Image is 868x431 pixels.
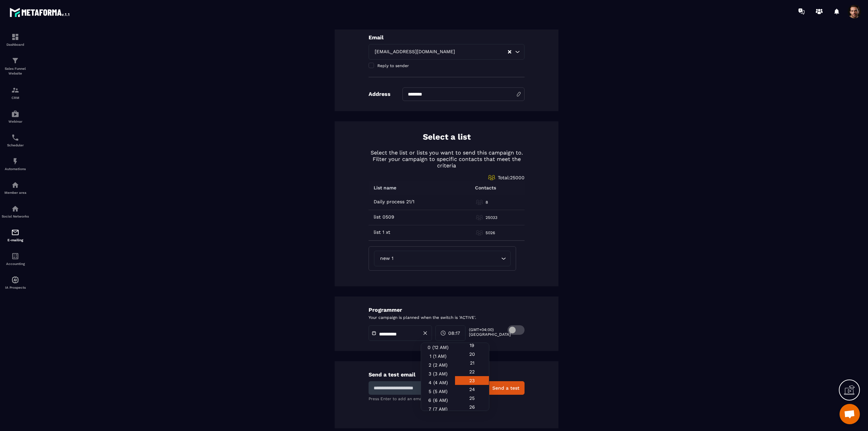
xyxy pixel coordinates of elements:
[11,181,19,189] img: automations
[475,185,496,190] p: Contacts
[2,176,29,200] a: automationsautomationsMember area
[421,387,455,396] div: 5 (5 AM)
[421,378,455,387] div: 4 (4 AM)
[421,396,455,405] div: 6 (6 AM)
[11,205,19,213] img: social-network
[378,255,395,262] span: new 1
[2,167,29,171] p: Automations
[11,57,19,65] img: formation
[369,44,525,60] div: Search for option
[369,156,525,169] p: Filter your campaign to specific contacts that meet the criteria
[2,286,29,289] p: IA Prospects
[421,361,455,369] div: 2 (2 AM)
[455,350,489,358] div: 20
[11,252,19,260] img: accountant
[455,341,489,350] div: 19
[455,358,489,367] div: 21
[455,394,489,403] div: 25
[11,110,19,118] img: automations
[369,149,525,156] p: Select the list or lists you want to send this campaign to.
[421,352,455,361] div: 1 (1 AM)
[11,134,19,142] img: scheduler
[421,369,455,378] div: 3 (3 AM)
[2,28,29,52] a: formationformationDashboard
[2,96,29,100] p: CRM
[395,255,499,262] input: Search for option
[508,49,511,55] button: Clear Selected
[2,238,29,242] p: E-mailing
[423,131,471,143] p: Select a list
[373,48,456,56] span: [EMAIL_ADDRESS][DOMAIN_NAME]
[2,247,29,271] a: accountantaccountantAccounting
[456,48,507,56] input: Search for option
[369,307,525,313] p: Programmer
[2,152,29,176] a: automationsautomationsAutomations
[2,66,29,76] p: Sales Funnel Website
[369,396,525,401] p: Press Enter to add an email! Enter up to 5 email addresses!
[2,43,29,46] p: Dashboard
[374,185,396,190] p: List name
[374,199,414,204] p: Daily process 21/1
[421,405,455,413] div: 7 (7 AM)
[2,81,29,105] a: formationformationCRM
[455,376,489,385] div: 23
[369,315,525,320] p: Your campaign is planned when the switch is 'ACTIVE'.
[369,91,391,97] p: Address
[469,327,498,337] p: (GMT+04:00) [GEOGRAPHIC_DATA]
[2,223,29,247] a: emailemailE-mailing
[11,157,19,165] img: automations
[2,143,29,147] p: Scheduler
[486,215,497,220] p: 25033
[377,63,409,68] span: Reply to sender
[487,381,525,395] button: Send a test
[455,403,489,411] div: 26
[455,385,489,394] div: 24
[374,251,511,266] div: Search for option
[486,200,488,205] p: 8
[2,52,29,81] a: formationformationSales Funnel Website
[2,214,29,218] p: Social Networks
[11,228,19,237] img: email
[369,34,525,41] p: Email
[369,371,525,378] p: Send a test email
[11,33,19,41] img: formation
[9,6,71,18] img: logo
[2,120,29,123] p: Webinar
[498,175,525,180] span: Total: 25000
[11,276,19,284] img: automations
[11,86,19,94] img: formation
[448,330,460,336] span: 08:17
[2,200,29,223] a: social-networksocial-networkSocial Networks
[840,404,860,424] div: Mở cuộc trò chuyện
[2,191,29,194] p: Member area
[2,105,29,128] a: automationsautomationsWebinar
[374,229,390,235] p: list 1 xt
[374,214,394,220] p: list 0509
[421,343,455,352] div: 0 (12 AM)
[486,230,495,235] p: 5026
[2,128,29,152] a: schedulerschedulerScheduler
[455,367,489,376] div: 22
[2,262,29,266] p: Accounting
